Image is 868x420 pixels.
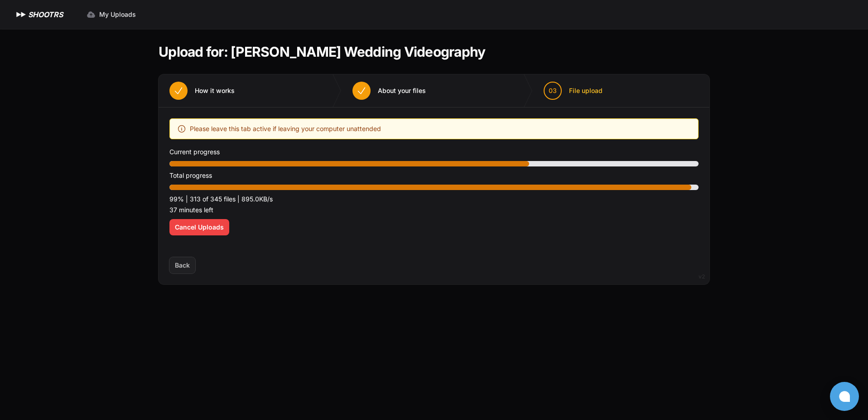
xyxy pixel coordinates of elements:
[169,147,699,157] p: Current progress
[159,44,485,60] h1: Upload for: [PERSON_NAME] Wedding Videography
[699,271,705,282] div: v2
[81,6,141,23] a: My Uploads
[159,74,246,107] button: How it works
[549,86,557,95] span: 03
[195,86,235,95] span: How it works
[14,9,63,20] a: SHOOTRS SHOOTRS
[169,205,699,215] p: 37 minutes left
[28,9,63,20] h1: SHOOTRS
[533,74,613,107] button: 03 File upload
[99,10,136,19] span: My Uploads
[342,74,437,107] button: About your files
[830,382,859,411] button: Open chat window
[14,9,28,20] img: SHOOTRS
[190,123,381,134] span: Please leave this tab active if leaving your computer unattended
[169,194,699,205] p: 99% | 313 of 345 files | 895.0KB/s
[175,223,224,232] span: Cancel Uploads
[169,219,229,235] button: Cancel Uploads
[569,86,603,95] span: File upload
[169,170,699,181] p: Total progress
[378,86,426,95] span: About your files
